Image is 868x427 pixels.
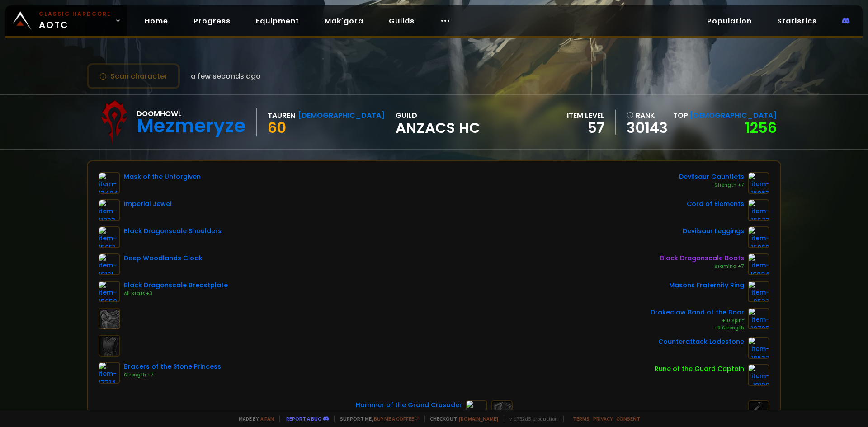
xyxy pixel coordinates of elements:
div: Bracers of the Stone Princess [124,362,221,371]
img: item-16984 [748,253,769,275]
span: AOTC [39,10,111,32]
div: Drakeclaw Band of the Boar [651,308,744,317]
a: Terms [573,415,590,422]
div: Deep Woodlands Cloak [124,253,203,263]
img: item-16673 [748,199,769,221]
img: item-15051 [99,226,120,248]
a: Guilds [382,12,422,30]
a: Statistics [770,12,824,30]
span: Made by [233,415,274,422]
div: Imperial Jewel [124,199,172,209]
div: Rune of the Guard Captain [655,364,744,374]
div: Hammer of the Grand Crusader [356,400,462,410]
div: Devilsaur Leggings [683,226,744,236]
img: item-18537 [748,337,769,359]
a: [DOMAIN_NAME] [459,415,498,422]
a: Classic HardcoreAOTC [5,5,127,36]
img: item-19121 [99,253,120,275]
span: Anzacs HC [396,121,480,135]
a: 1256 [745,117,777,138]
div: Tauren [268,110,295,121]
a: Progress [186,12,238,30]
div: Strength +7 [679,182,744,189]
div: guild [396,110,480,135]
div: Top [673,110,777,121]
div: +9 Strength [651,324,744,332]
img: item-10795 [748,308,769,329]
a: Mak'gora [317,12,371,30]
a: a fan [260,415,274,422]
a: Home [137,12,175,30]
div: 57 [567,121,604,135]
div: Cord of Elements [687,199,744,209]
img: item-15050 [99,281,120,302]
a: 30143 [627,121,668,135]
a: Report a bug [286,415,321,422]
a: Buy me a coffee [374,415,419,422]
button: Scan character [87,63,180,89]
a: Consent [616,415,640,422]
div: Stamina +7 [660,263,744,270]
span: v. d752d5 - production [504,415,558,422]
div: Black Dragonscale Breastplate [124,281,228,290]
span: [DEMOGRAPHIC_DATA] [690,110,777,121]
span: Support me, [334,415,419,422]
img: item-13404 [99,172,120,194]
img: item-17714 [99,362,120,384]
a: Equipment [249,12,307,30]
div: Doomhowl [137,108,245,119]
div: Masons Fraternity Ring [669,281,744,290]
div: Black Dragonscale Boots [660,253,744,263]
div: rank [627,110,668,121]
div: item level [567,110,604,121]
img: item-15063 [748,172,769,194]
img: item-11933 [99,199,120,221]
div: Black Dragonscale Shoulders [124,226,222,236]
div: Counterattack Lodestone [658,337,744,347]
span: 60 [268,117,286,138]
small: Classic Hardcore [39,10,111,18]
div: +10 Spirit [651,317,744,324]
span: a few seconds ago [191,70,261,82]
div: Devilsaur Gauntlets [679,172,744,182]
img: item-15062 [748,226,769,248]
div: Mask of the Unforgiven [124,172,201,182]
div: All Stats +3 [124,290,228,297]
span: Checkout [424,415,498,422]
div: Mezmeryze [137,119,245,133]
div: [DEMOGRAPHIC_DATA] [298,110,385,121]
img: item-9533 [748,281,769,302]
a: Population [700,12,759,30]
a: Privacy [593,415,613,422]
img: item-19120 [748,364,769,386]
div: Strength +7 [124,371,221,379]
